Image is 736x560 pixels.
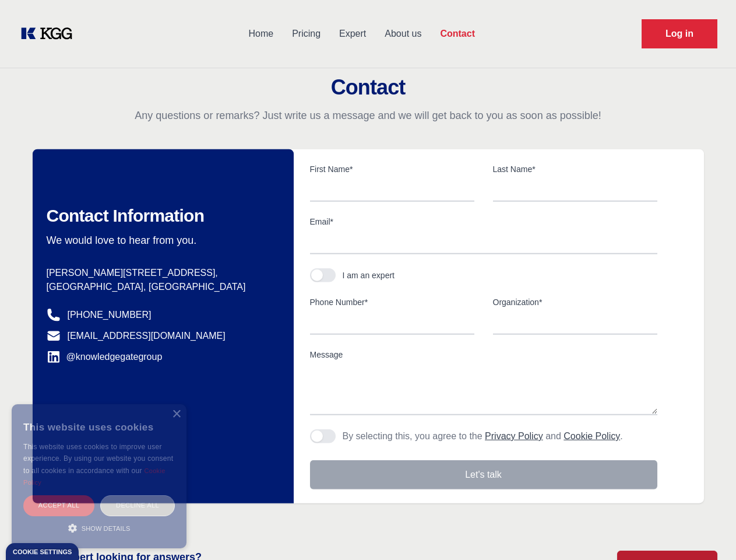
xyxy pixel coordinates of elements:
a: [EMAIL_ADDRESS][DOMAIN_NAME] [68,329,226,343]
a: Cookie Policy [23,467,165,486]
p: By selecting this, you agree to the and . [343,429,623,443]
a: Cookie Policy [564,431,620,441]
label: Email* [310,216,657,228]
div: Decline all [100,495,175,516]
label: Organization* [493,296,657,308]
a: Privacy Policy [485,431,543,441]
p: [PERSON_NAME][STREET_ADDRESS], [47,266,275,280]
a: KOL Knowledge Platform: Talk to Key External Experts (KEE) [19,24,82,43]
a: [PHONE_NUMBER] [68,308,152,322]
span: This website uses cookies to improve user experience. By using our website you consent to all coo... [23,443,173,475]
a: About us [375,19,431,49]
button: Let's talk [310,460,657,489]
div: Show details [23,522,175,534]
a: Expert [330,19,375,49]
label: First Name* [310,163,474,175]
h2: Contact Information [47,205,275,226]
a: Home [239,19,283,49]
label: Last Name* [493,163,657,175]
p: [GEOGRAPHIC_DATA], [GEOGRAPHIC_DATA] [47,280,275,294]
iframe: Chat Widget [678,504,736,560]
div: Close [172,410,181,419]
span: Show details [82,525,131,532]
h2: Contact [14,76,722,99]
p: Any questions or remarks? Just write us a message and we will get back to you as soon as possible! [14,108,722,123]
a: Pricing [283,19,330,49]
div: Cookie settings [13,549,72,555]
div: Accept all [23,495,94,516]
div: This website uses cookies [23,413,175,441]
a: @knowledgegategroup [47,350,163,364]
label: Phone Number* [310,296,474,308]
a: Request Demo [642,19,717,48]
a: Contact [431,19,484,49]
p: We would love to hear from you. [47,233,275,247]
div: I am an expert [343,269,395,281]
label: Message [310,349,657,360]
